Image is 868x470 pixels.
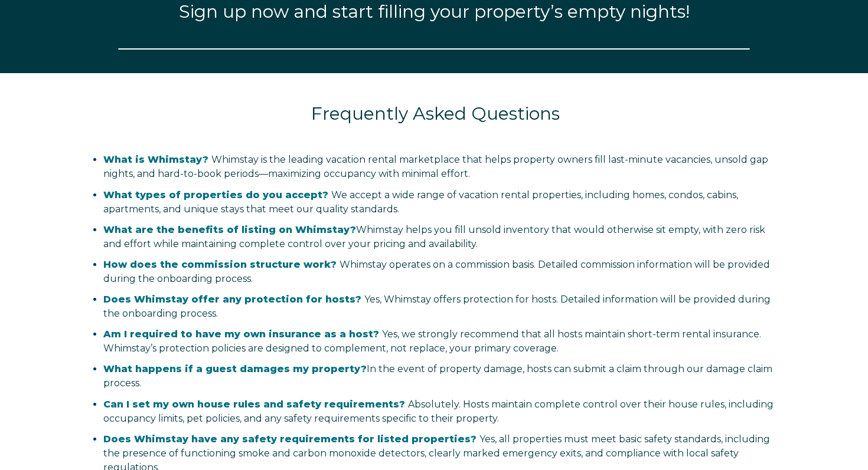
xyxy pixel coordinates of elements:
[103,294,771,319] span: Yes, Whimstay offers protection for hosts. Detailed information will be provided during the onboa...
[103,224,765,249] span: Whimstay helps you fill unsold inventory that would otherwise sit empty, with zero risk and effor...
[103,154,208,165] span: What is Whimstay?
[103,154,768,179] span: Whimstay is the leading vacation rental marketplace that helps property owners fill last-minute v...
[103,294,361,305] span: Does Whimstay offer any protection for hosts?
[311,103,560,124] span: Frequently Asked Questions
[179,1,690,22] span: Sign up now and start filling your property’s empty nights!
[103,399,774,424] span: Absolutely. Hosts maintain complete control over their house rules, including occupancy limits, p...
[103,433,477,445] span: Does Whimstay have any safety requirements for listed properties?
[103,259,337,270] span: How does the commission structure work?
[103,328,379,340] span: Am I required to have my own insurance as a host?
[103,259,770,284] span: Whimstay operates on a commission basis. Detailed commission information will be provided during ...
[103,189,328,201] span: What types of properties do you accept?
[103,399,405,410] span: Can I set my own house rules and safety requirements?
[103,328,761,354] span: Yes, we strongly recommend that all hosts maintain short-term rental insurance. Whimstay’s protec...
[103,363,367,374] strong: What happens if a guest damages my property?
[103,363,772,389] span: In the event of property damage, hosts can submit a claim through our damage claim process.
[103,189,738,215] span: We accept a wide range of vacation rental properties, including homes, condos, cabins, apartments...
[103,224,356,235] strong: What are the benefits of listing on Whimstay?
